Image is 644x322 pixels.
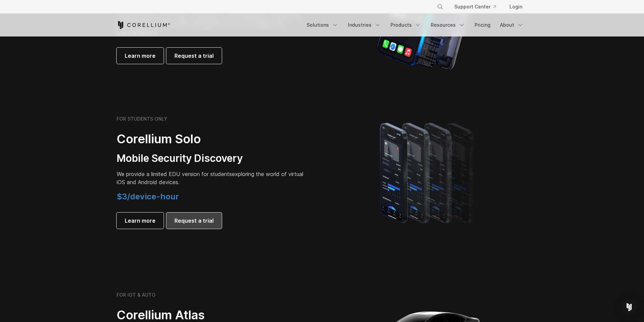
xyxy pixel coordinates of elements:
[429,1,528,13] div: Navigation Menu
[471,19,495,31] a: Pricing
[303,19,528,31] div: Navigation Menu
[496,19,528,31] a: About
[366,113,490,231] img: A lineup of four iPhone models becoming more gradient and blurred
[504,1,528,13] a: Login
[427,19,469,31] a: Resources
[449,1,501,13] a: Support Center
[434,1,446,13] button: Search
[166,213,222,229] a: Request a trial
[125,52,156,60] span: Learn more
[166,48,222,64] a: Request a trial
[386,19,425,31] a: Products
[117,192,179,201] span: $3/device-hour
[303,19,342,31] a: Solutions
[344,19,385,31] a: Industries
[621,299,637,315] div: Open Intercom Messenger
[117,21,170,29] a: Corellium Home
[125,217,156,225] span: Learn more
[117,116,167,122] h6: FOR STUDENTS ONLY
[117,292,156,298] h6: FOR IOT & AUTO
[174,52,214,60] span: Request a trial
[117,48,164,64] a: Learn more
[117,170,306,186] p: exploring the world of virtual iOS and Android devices.
[117,131,306,147] h2: Corellium Solo
[174,217,214,225] span: Request a trial
[117,213,164,229] a: Learn more
[117,171,232,177] span: We provide a limited EDU version for students
[117,152,306,165] h3: Mobile Security Discovery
